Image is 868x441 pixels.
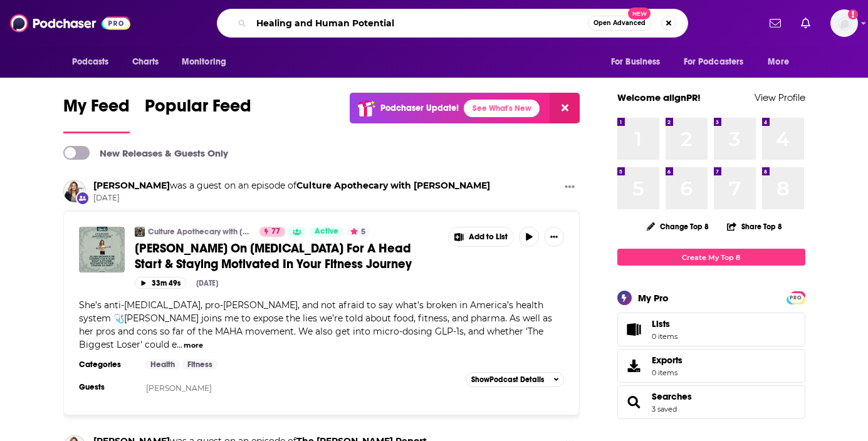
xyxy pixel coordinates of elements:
[469,232,508,242] span: Add to List
[271,226,280,238] span: 77
[93,180,490,192] h3: was a guest on an episode of
[63,180,86,202] img: Jillian Michaels
[830,9,858,37] button: Show profile menu
[72,53,109,71] span: Podcasts
[466,372,565,387] button: ShowPodcast Details
[132,53,159,71] span: Charts
[10,11,130,35] img: Podchaser - Follow, Share and Rate Podcasts
[79,360,135,370] h3: Categories
[135,277,186,289] button: 33m 49s
[135,241,439,272] a: [PERSON_NAME] On [MEDICAL_DATA] For A Head Start & Staying Motivated In Your Fitness Journey
[79,382,135,392] h3: Guests
[182,53,226,71] span: Monitoring
[93,193,490,204] span: [DATE]
[347,227,369,237] button: 5
[796,13,815,34] a: Show notifications dropdown
[124,50,167,74] a: Charts
[652,368,682,377] span: 0 items
[830,9,858,37] span: Logged in as alignPR
[63,95,130,124] span: My Feed
[768,53,789,71] span: More
[196,279,218,288] div: [DATE]
[788,293,803,302] a: PRO
[759,50,805,74] button: open menu
[848,9,858,19] svg: Add a profile image
[638,292,669,304] div: My Pro
[380,103,459,113] p: Podchaser Update!
[617,313,805,346] a: Lists
[544,227,564,247] button: Show More Button
[464,100,540,117] a: See What's New
[449,227,514,246] button: Show More Button
[217,9,688,38] div: Search podcasts, credits, & more...
[652,391,692,402] a: Searches
[173,50,243,74] button: open menu
[676,50,762,74] button: open menu
[471,375,544,384] span: Show Podcast Details
[63,95,130,133] a: My Feed
[315,226,338,238] span: Active
[145,95,251,124] span: Popular Feed
[310,227,343,237] a: Active
[145,360,180,370] a: Health
[79,227,125,272] img: Jillian Michaels On Ozempic For A Head Start & Staying Motivated In Your Fitness Journey
[135,227,145,237] img: Culture Apothecary with Alex Clark
[79,299,552,350] span: She’s anti-[MEDICAL_DATA], pro-[PERSON_NAME], and not afraid to say what’s broken in America’s he...
[146,383,212,393] a: [PERSON_NAME]
[765,13,786,34] a: Show notifications dropdown
[184,340,203,351] button: more
[611,53,661,71] span: For Business
[93,180,170,191] a: Jillian Michaels
[145,95,251,133] a: Popular Feed
[177,339,182,350] span: ...
[617,249,805,266] a: Create My Top 8
[652,332,677,341] span: 0 items
[602,50,676,74] button: open menu
[684,53,744,71] span: For Podcasters
[652,318,677,329] span: Lists
[652,355,682,366] span: Exports
[617,91,701,103] a: Welcome alignPR!
[622,321,647,338] span: Lists
[652,318,670,329] span: Lists
[588,16,651,31] button: Open AdvancedNew
[296,180,490,191] a: Culture Apothecary with Alex Clark
[652,405,677,413] a: 3 saved
[259,227,285,237] a: 77
[639,219,717,234] button: Change Top 8
[617,385,805,419] span: Searches
[63,146,228,160] a: New Releases & Guests Only
[63,50,125,74] button: open menu
[560,180,580,195] button: Show More Button
[628,8,651,19] span: New
[755,91,805,103] a: View Profile
[622,357,647,375] span: Exports
[182,360,217,370] a: Fitness
[76,191,90,205] div: New Appearance
[830,9,858,37] img: User Profile
[617,349,805,383] a: Exports
[788,293,803,303] span: PRO
[622,393,647,411] a: Searches
[726,214,783,239] button: Share Top 8
[251,13,588,33] input: Search podcasts, credits, & more...
[148,227,251,237] a: Culture Apothecary with [PERSON_NAME]
[135,241,412,272] span: [PERSON_NAME] On [MEDICAL_DATA] For A Head Start & Staying Motivated In Your Fitness Journey
[593,20,646,26] span: Open Advanced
